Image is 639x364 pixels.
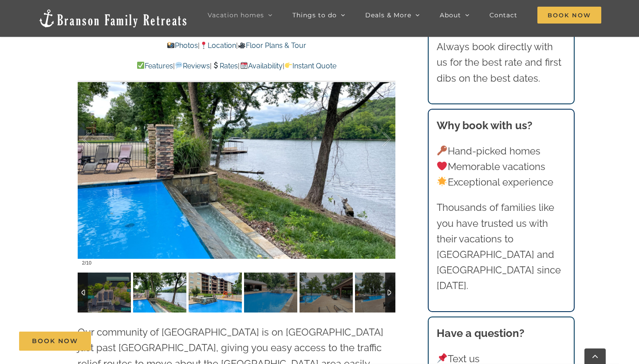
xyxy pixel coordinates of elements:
a: Contact [489,6,517,24]
img: Branson Family Retreats Logo [38,8,188,28]
img: 👉 [285,62,292,69]
a: Availability [240,62,282,70]
a: Reviews [175,62,210,70]
span: Book Now [32,337,78,345]
img: 💲 [212,62,219,69]
img: 📌 [437,353,447,363]
h3: Have a question? [437,325,566,341]
p: Always book directly with us for the best rate and first dibs on the best dates. [437,39,566,86]
a: Rates [212,62,238,70]
img: ✅ [137,62,144,69]
a: Vacation homes [208,6,272,24]
span: Book Now [537,7,601,24]
nav: Main Menu Sticky [208,6,601,24]
span: Deals & More [365,12,411,18]
a: Floor Plans & Tour [238,41,306,50]
img: 🌟 [437,177,447,186]
img: 📸 [167,42,174,49]
p: | | | | [78,60,395,72]
img: Briarwood-on-Lake-Taneycomo.png-nggid041848-ngg0dyn-120x90-00f0w010c011r110f110r010t010.png [78,273,131,313]
img: Briarwood-swimming-pool-Lake-Taneycomo-6-scaled.jpg-nggid041845-ngg0dyn-120x90-00f0w010c011r110f1... [244,273,297,313]
p: Thousands of families like you have trusted us with their vacations to [GEOGRAPHIC_DATA] and [GEO... [437,200,566,293]
img: 💬 [175,62,182,69]
a: Deals & More [365,6,420,24]
span: Vacation homes [208,12,264,18]
span: Things to do [292,12,337,18]
a: Features [137,62,173,70]
a: Instant Quote [284,62,336,70]
img: Briarwood-swimming-pool-Lake-Taneycomo-9-scaled.jpg-nggid041846-ngg0dyn-120x90-00f0w010c011r110f1... [189,273,242,313]
p: | | [78,40,395,51]
a: Location [200,41,236,50]
img: 🎥 [238,42,245,49]
img: Briarwood-swimming-pool-Lake-Taneycomo-10-scaled.jpg-nggid041847-ngg0dyn-120x90-00f0w010c011r110f... [133,273,186,313]
span: About [440,12,461,18]
a: Book Now [19,332,91,351]
img: Briarwood-swimming-pool-Lake-Taneycomo-3-scaled.jpg-nggid041844-ngg0dyn-120x90-00f0w010c011r110f1... [300,273,353,313]
img: ❤️ [437,161,447,171]
span: Contact [489,12,517,18]
a: Things to do [292,6,345,24]
p: Hand-picked homes Memorable vacations Exceptional experience [437,143,566,190]
img: Briarwood-swimming-pool-Lake-Taneycomo-2-scaled.jpg-nggid041843-ngg0dyn-120x90-00f0w010c011r110f1... [355,273,408,313]
img: 📆 [241,62,248,69]
img: 🔑 [437,146,447,155]
a: About [440,6,469,24]
h3: Why book with us? [437,118,566,134]
a: Photos [166,41,197,50]
img: 📍 [200,42,207,49]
